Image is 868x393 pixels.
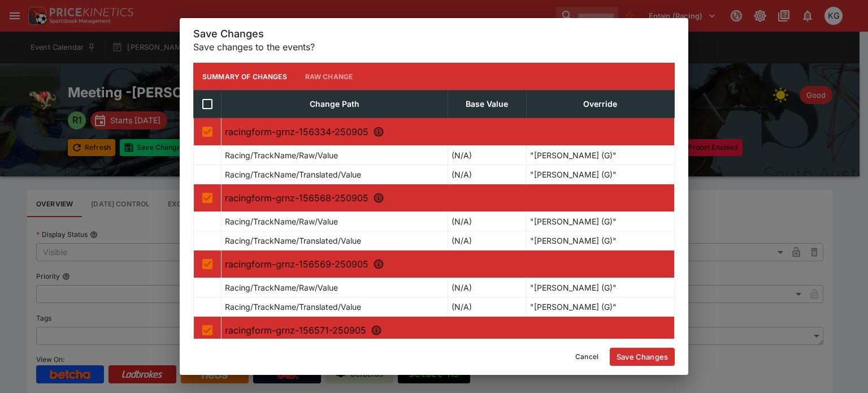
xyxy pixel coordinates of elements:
[448,278,527,297] td: (N/A)
[225,282,338,293] p: Racing/TrackName/Raw/Value
[225,169,361,180] p: Racing/TrackName/Translated/Value
[526,165,674,184] td: "[PERSON_NAME] (G)"
[225,215,338,227] p: Racing/TrackName/Raw/Value
[610,348,675,366] button: Save Changes
[568,348,605,366] button: Cancel
[373,192,384,204] svg: R2 - THE BRICKWORKS BAR SPRINT HEAT 2 PBD
[448,165,527,184] td: (N/A)
[225,125,671,139] p: racingform-grnz-156334-250905
[225,235,361,247] p: Racing/TrackName/Translated/Value
[373,258,384,270] svg: R3 - THE BRICKWORKS BAR SPRINT HEAT 3 PBD
[225,323,671,337] p: racingform-grnz-156571-250905
[222,90,448,118] th: Change Path
[225,301,361,313] p: Racing/TrackName/Translated/Value
[193,40,675,54] p: Save changes to the events?
[448,146,527,165] td: (N/A)
[193,63,296,90] button: Summary of Changes
[225,257,671,271] p: racingform-grnz-156569-250905
[526,90,674,118] th: Override
[526,278,674,297] td: "[PERSON_NAME] (G)"
[225,191,671,205] p: racingform-grnz-156568-250905
[448,212,527,231] td: (N/A)
[371,325,382,336] svg: R4 - KIWIKIWIHOUNDS.CO.NZ ADOPTION STAKES
[448,231,527,251] td: (N/A)
[193,27,675,40] h5: Save Changes
[526,146,674,165] td: "[PERSON_NAME] (G)"
[225,149,338,161] p: Racing/TrackName/Raw/Value
[448,90,527,118] th: Base Value
[296,63,362,90] button: Raw Change
[526,231,674,251] td: "[PERSON_NAME] (G)"
[526,297,674,317] td: "[PERSON_NAME] (G)"
[448,297,527,317] td: (N/A)
[373,126,384,137] svg: R1 - THE BRICKWORKS BAR SPRINT HEAT 1 PBD
[526,212,674,231] td: "[PERSON_NAME] (G)"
